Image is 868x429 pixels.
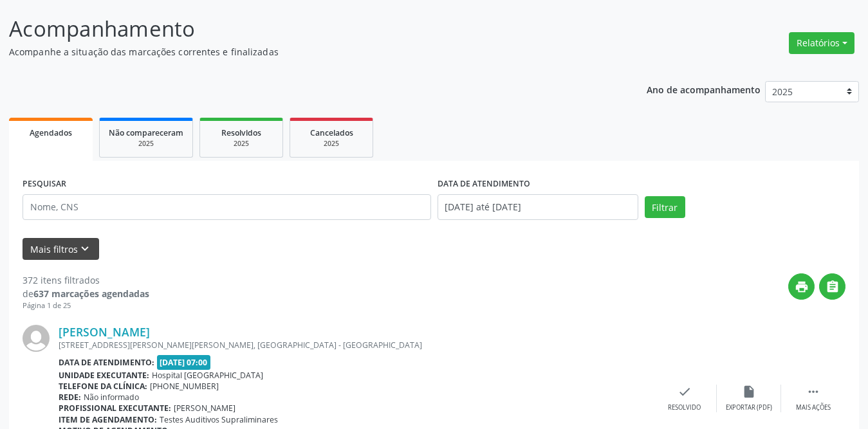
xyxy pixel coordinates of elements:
[78,242,92,256] i: keyboard_arrow_down
[438,174,530,194] label: DATA DE ATENDIMENTO
[9,45,604,59] p: Acompanhe a situação das marcações correntes e finalizadas
[59,370,149,381] b: Unidade executante:
[796,403,831,412] div: Mais ações
[59,414,157,425] b: Item de agendamento:
[174,403,235,414] span: [PERSON_NAME]
[678,385,692,399] i: check
[30,127,72,138] span: Agendados
[23,287,149,300] div: de
[789,32,854,54] button: Relatórios
[109,139,183,149] div: 2025
[23,238,99,260] button: Mais filtroskeyboard_arrow_down
[59,403,171,414] b: Profissional executante:
[59,357,154,368] b: Data de atendimento:
[647,81,761,97] p: Ano de acompanhamento
[310,127,353,138] span: Cancelados
[795,280,809,294] i: print
[23,273,149,287] div: 372 itens filtrados
[9,13,604,45] p: Acompanhamento
[150,381,219,392] span: [PHONE_NUMBER]
[23,174,66,194] label: PESQUISAR
[59,325,150,339] a: [PERSON_NAME]
[109,127,183,138] span: Não compareceram
[806,385,820,399] i: 
[788,273,815,300] button: print
[157,355,211,370] span: [DATE] 07:00
[59,392,81,403] b: Rede:
[438,194,638,220] input: Selecione um intervalo
[59,340,652,351] div: [STREET_ADDRESS][PERSON_NAME][PERSON_NAME], [GEOGRAPHIC_DATA] - [GEOGRAPHIC_DATA]
[221,127,261,138] span: Resolvidos
[668,403,701,412] div: Resolvido
[23,194,431,220] input: Nome, CNS
[726,403,772,412] div: Exportar (PDF)
[23,325,50,352] img: img
[826,280,840,294] i: 
[160,414,278,425] span: Testes Auditivos Supraliminares
[645,196,685,218] button: Filtrar
[152,370,263,381] span: Hospital [GEOGRAPHIC_DATA]
[23,300,149,311] div: Página 1 de 25
[59,381,147,392] b: Telefone da clínica:
[33,288,149,300] strong: 637 marcações agendadas
[742,385,756,399] i: insert_drive_file
[819,273,845,300] button: 
[299,139,364,149] div: 2025
[209,139,273,149] div: 2025
[84,392,139,403] span: Não informado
